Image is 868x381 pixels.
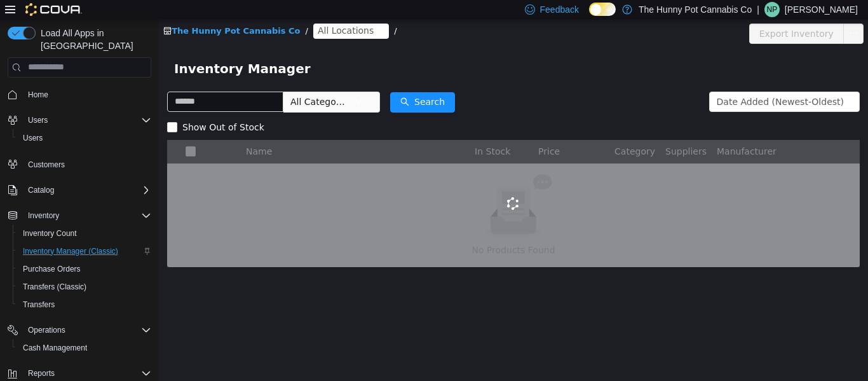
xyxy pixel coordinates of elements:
span: Show Out of Stock [18,103,111,113]
span: Inventory [28,211,59,221]
a: Users [18,130,48,146]
span: Transfers [23,300,55,310]
span: Inventory Manager [15,39,159,60]
span: / [147,7,149,17]
button: Inventory Count [13,225,156,242]
span: Catalog [23,183,151,198]
span: Purchase Orders [18,261,151,277]
p: [PERSON_NAME] [785,2,858,17]
button: Home [3,85,156,104]
button: Users [3,111,156,129]
button: Export Inventory [590,4,685,25]
input: Dark Mode [589,3,616,16]
button: Reports [23,366,60,381]
i: icon: shop [4,8,13,16]
span: Users [23,133,43,143]
button: Users [13,129,156,147]
a: Inventory Manager (Classic) [18,244,123,259]
button: Inventory [23,208,64,223]
button: Cash Management [13,339,156,357]
button: Transfers [13,296,156,314]
img: Cova [25,3,82,16]
button: Purchase Orders [13,260,156,278]
span: Operations [23,322,151,338]
span: Inventory Manager (Classic) [23,246,118,256]
span: Cash Management [23,343,87,353]
span: Operations [28,325,65,335]
a: Transfers (Classic) [18,279,92,294]
button: icon: searchSearch [231,73,296,94]
span: Dark Mode [589,16,590,17]
a: Customers [23,157,70,172]
span: Load All Apps in [GEOGRAPHIC_DATA] [36,27,151,52]
span: Users [28,115,48,125]
button: Operations [3,321,156,339]
span: Reports [23,366,151,381]
span: Catalog [28,185,54,195]
span: Home [23,87,151,102]
i: icon: down [196,79,203,88]
span: Reports [28,368,55,378]
span: Transfers [18,297,151,312]
span: / [235,7,238,17]
span: Users [23,113,151,128]
p: | [757,2,759,17]
span: Customers [23,156,151,172]
span: NP [767,2,778,17]
a: Home [23,87,53,102]
button: Catalog [3,181,156,199]
a: Inventory Count [18,226,82,241]
div: Date Added (Newest-Oldest) [558,73,685,92]
button: Users [23,113,53,128]
span: Home [28,90,48,100]
a: Transfers [18,297,60,312]
p: The Hunny Pot Cannabis Co [639,2,752,17]
span: Inventory Count [23,228,77,239]
button: Transfers (Classic) [13,278,156,296]
span: Purchase Orders [23,264,81,274]
span: Transfers (Classic) [18,279,151,294]
i: icon: down [686,79,693,88]
div: Nick Parks [764,2,780,17]
span: Cash Management [18,340,151,356]
span: Inventory Manager (Classic) [18,244,151,259]
button: Operations [23,322,71,338]
span: All Locations [159,4,215,18]
a: Purchase Orders [18,261,86,277]
span: Users [18,130,151,146]
button: Inventory Manager (Classic) [13,242,156,260]
button: icon: ellipsis [684,4,705,25]
button: Inventory [3,207,156,225]
a: Cash Management [18,340,92,356]
span: All Categories [132,76,189,89]
span: Transfers (Classic) [23,282,86,292]
a: icon: shopThe Hunny Pot Cannabis Co [4,7,141,17]
span: Feedback [540,3,579,16]
span: Inventory Count [18,226,151,241]
span: Inventory [23,208,151,223]
button: Catalog [23,183,59,198]
button: Customers [3,155,156,173]
span: Customers [28,160,65,170]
